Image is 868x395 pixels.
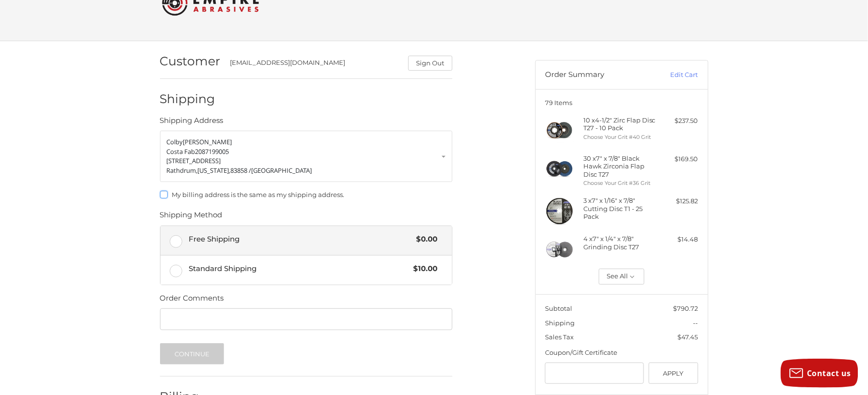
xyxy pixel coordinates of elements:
h4: 3 x 7" x 1/16" x 7/8" Cutting Disc T1 - 25 Pack [583,197,658,220]
span: Shipping [545,319,575,327]
button: Apply [649,363,699,384]
span: $790.72 [674,304,698,312]
span: Contact us [807,368,852,379]
span: Subtotal [545,304,572,312]
h3: 79 Items [545,99,698,106]
button: Contact us [781,359,858,388]
div: Coupon/Gift Certificate [545,348,698,358]
h2: Customer [160,54,221,69]
span: 83858 / [231,166,252,175]
legend: Shipping Method [160,210,223,225]
button: See All [599,269,645,285]
div: $14.48 [660,235,698,244]
span: $47.45 [678,333,698,341]
span: $0.00 [412,234,438,245]
span: Free Shipping [189,234,412,245]
span: Sales Tax [545,333,574,341]
span: Rathdrum, [167,166,198,175]
span: 2087199005 [195,147,229,156]
legend: Order Comments [160,293,224,308]
h2: Shipping [160,91,217,106]
div: $237.50 [660,116,698,126]
input: Gift Certificate or Coupon Code [545,363,644,384]
li: Choose Your Grit #40 Grit [583,133,658,141]
a: Edit Cart [649,70,698,80]
div: $169.50 [660,154,698,164]
div: $125.82 [660,197,698,206]
span: -- [693,319,698,327]
span: [US_STATE], [198,166,231,175]
h4: 10 x 4-1/2" Zirc Flap Disc T27 - 10 Pack [583,116,658,132]
h4: 30 x 7" x 7/8" Black Hawk Zirconia Flap Disc T27 [583,154,658,178]
button: Continue [160,343,225,365]
span: $10.00 [409,263,438,274]
div: [EMAIL_ADDRESS][DOMAIN_NAME] [230,58,399,71]
span: Standard Shipping [189,263,409,274]
span: [STREET_ADDRESS] [167,156,221,165]
li: Choose Your Grit #36 Grit [583,179,658,187]
span: [PERSON_NAME] [183,137,232,146]
h4: 4 x 7" x 1/4" x 7/8" Grinding Disc T27 [583,235,658,251]
label: My billing address is the same as my shipping address. [160,191,452,198]
h3: Order Summary [545,70,649,80]
legend: Shipping Address [160,115,224,131]
span: [GEOGRAPHIC_DATA] [252,166,312,175]
span: Colby [167,137,183,146]
span: Costa Fab [167,147,195,156]
a: Enter or select a different address [160,131,452,182]
button: Sign Out [408,56,452,71]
